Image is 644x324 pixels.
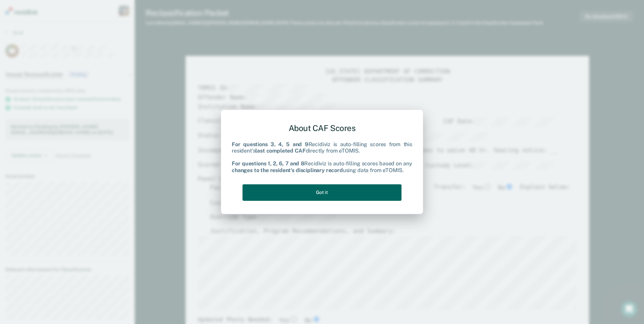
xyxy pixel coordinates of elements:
div: Recidiviz is auto-filling scores from this resident's directly from eTOMIS. Recidiviz is auto-fil... [232,141,412,173]
b: changes to the resident's disciplinary record [232,167,343,173]
div: About CAF Scores [232,118,412,138]
b: For questions 1, 2, 6, 7 and 8 [232,161,304,167]
b: For questions 3, 4, 5 and 9 [232,141,309,148]
b: last completed CAF [255,148,305,154]
button: Got it [243,184,401,201]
